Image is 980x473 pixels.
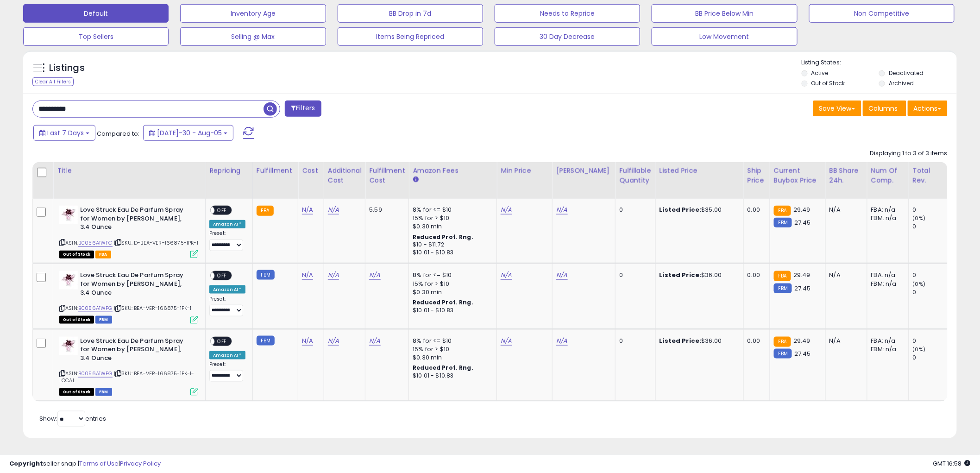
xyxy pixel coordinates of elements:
[95,316,112,324] span: FBM
[413,233,473,241] b: Reduced Prof. Rng.
[908,101,948,116] button: Actions
[748,271,763,279] div: 0.00
[209,220,245,228] div: Amazon AI *
[660,271,736,279] div: $36.00
[214,207,229,214] span: OFF
[59,337,78,355] img: 31oJYJWwyVL._SL40_.jpg
[413,249,490,257] div: $10.01 - $10.83
[95,388,112,396] span: FBM
[660,336,702,345] b: Listed Price:
[413,364,473,372] b: Reduced Prof. Rng.
[80,337,193,365] b: Love Struck Eau De Parfum Spray for Women by [PERSON_NAME], 3.4 Ounce
[829,166,863,185] div: BB Share 24h.
[39,414,106,423] span: Show: entries
[793,336,810,345] span: 29.49
[413,288,490,296] div: $0.30 min
[338,4,483,23] button: BB Drop in 7d
[413,176,418,184] small: Amazon Fees.
[501,166,548,176] div: Min Price
[143,125,233,141] button: [DATE]-30 - Aug-05
[33,125,95,141] button: Last 7 Days
[748,206,763,214] div: 0.00
[78,370,113,378] a: B0056A1WFG
[913,346,926,353] small: (0%)
[813,101,861,116] button: Save View
[157,128,222,138] span: [DATE]-30 - Aug-05
[328,271,339,280] a: N/A
[809,4,955,23] button: Non Competitive
[80,206,193,234] b: Love Struck Eau De Parfum Spray for Women by [PERSON_NAME], 3.4 Ounce
[413,222,490,231] div: $0.30 min
[209,285,245,294] div: Amazon AI *
[913,214,926,222] small: (0%)
[660,271,702,279] b: Listed Price:
[59,316,94,324] span: All listings that are currently out of stock and unavailable for purchase on Amazon
[829,337,860,345] div: N/A
[794,218,811,227] span: 27.45
[413,337,490,345] div: 8% for <= $10
[257,336,275,346] small: FBM
[59,370,195,384] span: | SKU: BEA-VER-166875-1PK-1-LOCAL
[501,205,512,214] a: N/A
[933,459,971,468] span: 2025-08-13 16:58 GMT
[79,459,119,468] a: Terms of Use
[209,296,245,317] div: Preset:
[619,337,648,345] div: 0
[495,27,640,46] button: 30 Day Decrease
[913,271,950,279] div: 0
[871,214,902,222] div: FBM: n/a
[257,166,294,176] div: Fulfillment
[59,206,198,257] div: ASIN:
[209,230,245,251] div: Preset:
[794,349,811,358] span: 27.45
[811,79,845,87] label: Out of Stock
[214,272,229,280] span: OFF
[78,239,113,247] a: B0056A1WFG
[871,345,902,353] div: FBM: n/a
[793,205,810,214] span: 29.49
[871,271,902,279] div: FBA: n/a
[369,166,405,185] div: Fulfillment Cost
[257,270,275,280] small: FBM
[214,337,229,345] span: OFF
[870,149,948,158] div: Displaying 1 to 3 of 3 items
[774,284,792,293] small: FBM
[774,218,792,227] small: FBM
[97,129,139,138] span: Compared to:
[413,206,490,214] div: 8% for <= $10
[59,388,94,396] span: All listings that are currently out of stock and unavailable for purchase on Amazon
[774,271,791,281] small: FBA
[913,337,950,345] div: 0
[811,69,829,77] label: Active
[23,4,169,23] button: Default
[338,27,483,46] button: Items Being Repriced
[913,166,947,185] div: Total Rev.
[501,336,512,346] a: N/A
[889,79,914,87] label: Archived
[556,166,611,176] div: [PERSON_NAME]
[47,128,84,138] span: Last 7 Days
[95,251,111,259] span: FBA
[413,345,490,353] div: 15% for > $10
[302,271,313,280] a: N/A
[302,166,320,176] div: Cost
[652,27,797,46] button: Low Movement
[501,271,512,280] a: N/A
[328,336,339,346] a: N/A
[23,27,169,46] button: Top Sellers
[871,206,902,214] div: FBA: n/a
[32,77,74,86] div: Clear All Filters
[556,271,567,280] a: N/A
[114,239,198,246] span: | SKU: D-BEA-VER-166875-1PK-1
[413,298,473,306] b: Reduced Prof. Rng.
[180,27,326,46] button: Selling @ Max
[59,271,78,290] img: 31oJYJWwyVL._SL40_.jpg
[913,353,950,362] div: 0
[829,271,860,279] div: N/A
[9,459,43,468] strong: Copyright
[863,101,906,116] button: Columns
[660,206,736,214] div: $35.00
[913,288,950,296] div: 0
[209,166,249,176] div: Repricing
[660,166,740,176] div: Listed Price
